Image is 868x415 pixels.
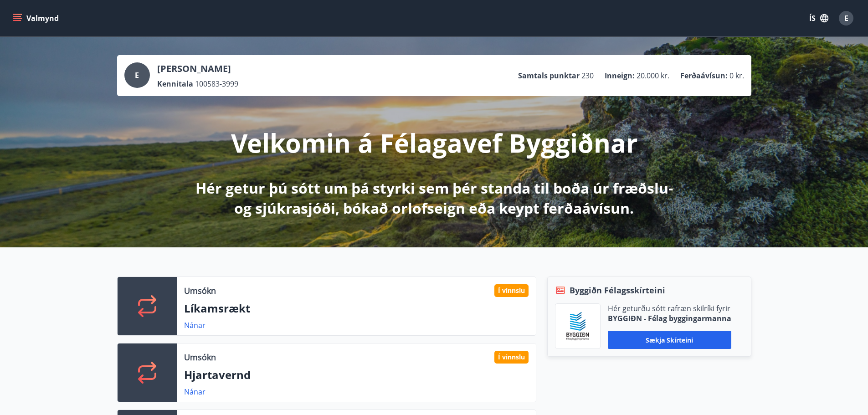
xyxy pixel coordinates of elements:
[608,303,731,313] p: Hér geturðu sótt rafræn skilríki fyrir
[184,301,529,316] p: Líkamsrækt
[184,351,216,363] p: Umsókn
[195,79,238,89] span: 100583-3999
[844,13,848,23] span: E
[184,387,205,397] a: Nánar
[605,71,635,81] p: Inneign :
[494,284,529,297] div: Í vinnslu
[804,10,833,26] button: ÍS
[184,367,529,383] p: Hjartavernd
[581,71,594,81] span: 230
[157,79,193,89] p: Kennitala
[562,311,593,342] img: BKlGVmlTW1Qrz68WFGMFQUcXHWdQd7yePWMkvn3i.png
[184,320,205,330] a: Nánar
[729,71,744,81] span: 0 kr.
[135,70,139,80] span: E
[194,178,675,218] p: Hér getur þú sótt um þá styrki sem þér standa til boða úr fræðslu- og sjúkrasjóði, bókað orlofsei...
[184,285,216,297] p: Umsókn
[608,313,731,323] p: BYGGIÐN - Félag byggingarmanna
[570,284,665,296] span: Byggiðn Félagsskírteini
[231,125,637,160] p: Velkomin á Félagavef Byggiðnar
[637,71,669,81] span: 20.000 kr.
[835,7,857,29] button: E
[11,10,62,26] button: menu
[608,331,731,349] button: Sækja skírteini
[518,71,580,81] p: Samtals punktar
[157,62,238,75] p: [PERSON_NAME]
[494,351,529,364] div: Í vinnslu
[680,71,728,81] p: Ferðaávísun :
